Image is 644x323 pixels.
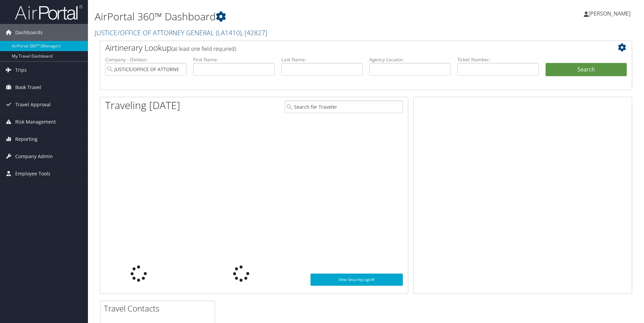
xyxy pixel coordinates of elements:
[15,148,53,165] span: Company Admin
[241,28,267,37] span: , [ 42827 ]
[584,3,637,24] a: [PERSON_NAME]
[193,56,274,63] label: First Name:
[310,274,403,286] a: View SecurityLogic®
[15,79,41,96] span: Book Travel
[95,9,456,24] h1: AirPortal 360™ Dashboard
[15,96,51,113] span: Travel Approval
[216,28,241,37] span: ( LA1410 )
[105,98,180,112] h1: Traveling [DATE]
[457,56,538,63] label: Ticket Number:
[369,56,451,63] label: Agency Locator:
[15,113,56,130] span: Risk Management
[546,63,627,77] button: Search
[95,28,267,37] a: JUSTICE/OFFICE OF ATTORNEY GENERAL
[281,56,363,63] label: Last Name:
[15,165,50,182] span: Employee Tools
[589,10,630,17] span: [PERSON_NAME]
[105,56,186,63] label: Company - Division:
[171,45,236,52] span: (at least one field required)
[15,62,27,79] span: Trips
[15,131,38,148] span: Reporting
[15,4,83,20] img: airportal-logo.png
[105,42,582,53] h2: Airtinerary Lookup
[15,24,43,41] span: Dashboards
[104,303,215,314] h2: Travel Contacts
[285,101,403,113] input: Search for Traveler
